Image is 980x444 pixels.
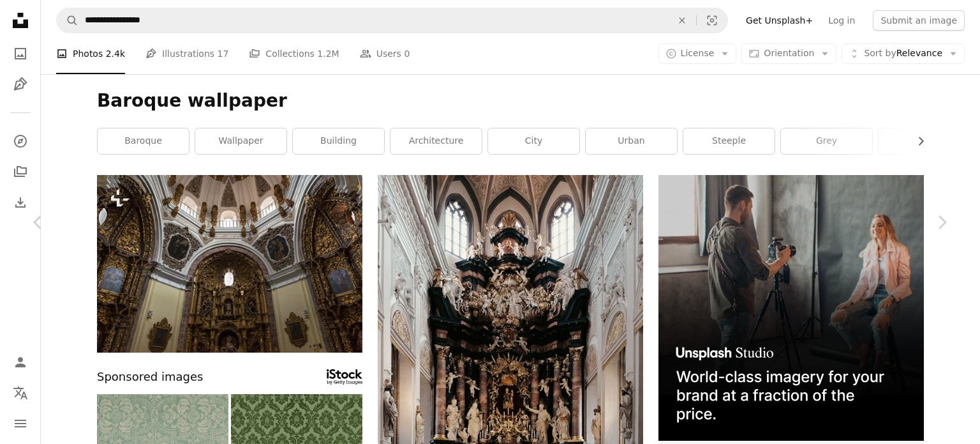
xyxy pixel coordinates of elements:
[864,48,896,58] span: Sort by
[97,257,362,269] a: Inside view of one of the side chapels in the Colegiata de Antolin church in Toledo, a side churc...
[738,10,820,31] a: Get Unsplash+
[903,161,980,284] a: Next
[909,128,924,154] button: scroll list to the right
[488,128,579,154] a: city
[8,41,33,66] a: Photos
[741,43,836,64] button: Orientation
[681,48,715,58] span: License
[697,8,727,33] button: Visual search
[668,8,696,33] button: Clear
[195,128,286,154] a: wallpaper
[781,128,872,154] a: grey
[8,128,33,154] a: Explore
[97,175,362,353] img: Inside view of one of the side chapels in the Colegiata de Antolin church in Toledo, a side churc...
[873,10,965,31] button: Submit an image
[820,10,863,31] a: Log in
[360,33,410,74] a: Users 0
[378,368,643,379] a: a church with a large alter in the middle of it
[249,33,339,74] a: Collections 1.2M
[8,159,33,185] a: Collections
[390,128,482,154] a: architecture
[57,8,78,33] button: Search Unsplash
[218,47,229,61] span: 17
[8,349,33,375] a: Log in / Sign up
[658,175,924,441] img: file-1715651741414-859baba4300dimage
[293,128,384,154] a: building
[764,48,814,58] span: Orientation
[317,47,339,61] span: 1.2M
[879,128,970,154] a: dome
[842,43,965,64] button: Sort byRelevance
[97,368,203,387] span: Sponsored images
[8,411,33,436] button: Menu
[145,33,228,74] a: Illustrations 17
[683,128,775,154] a: steeple
[97,89,924,112] h1: Baroque wallpaper
[56,8,728,33] form: Find visuals sitewide
[864,47,942,60] span: Relevance
[8,72,33,97] a: Illustrations
[586,128,677,154] a: urban
[8,380,33,406] button: Language
[98,128,189,154] a: baroque
[404,47,410,61] span: 0
[658,43,737,64] button: License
